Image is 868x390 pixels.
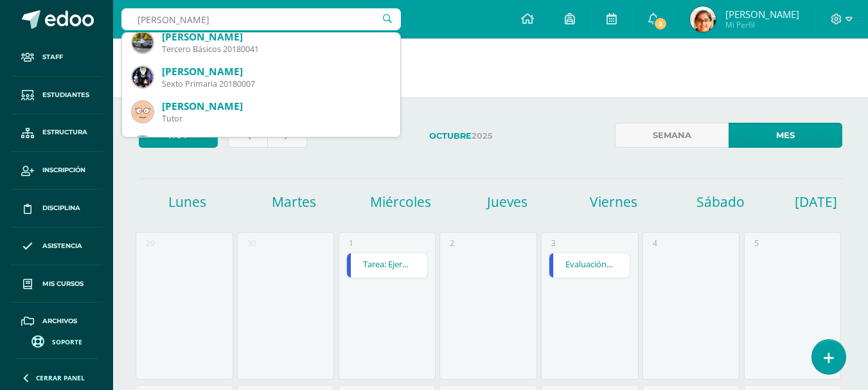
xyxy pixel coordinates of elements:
[146,238,155,249] div: 29
[162,65,390,78] div: [PERSON_NAME]
[729,123,842,148] a: Mes
[653,17,668,31] span: 2
[36,373,85,382] span: Cerrar panel
[563,193,666,211] h1: Viernes
[10,114,103,152] a: Estructura
[42,203,80,213] span: Disciplina
[132,32,153,53] img: fc84353caadfea4914385f38b906a64f.png
[10,76,103,114] a: Estudiantes
[132,136,153,157] img: cff062224f04cab6a557a5b65443aae4.png
[42,127,87,137] span: Estructura
[549,253,630,278] a: Evaluación Final
[456,193,559,211] h1: Jueves
[795,193,811,211] h1: [DATE]
[450,238,454,249] div: 2
[349,238,353,249] div: 1
[10,39,103,76] a: Staff
[162,113,390,124] div: Tutor
[10,152,103,190] a: Inscripción
[121,8,401,30] input: Busca un usuario...
[162,100,390,113] div: [PERSON_NAME]
[52,337,82,346] span: Soporte
[162,44,390,55] div: Tercero Básicos 20180041
[10,303,103,341] a: Archivos
[10,265,103,303] a: Mis cursos
[42,90,89,100] span: Estudiantes
[132,102,153,122] img: 6af0bae4211ac8943217fcb05e1c90aa.png
[162,134,390,148] div: [PERSON_NAME]
[350,193,452,211] h1: Miércoles
[551,238,556,249] div: 3
[10,190,103,227] a: Disciplina
[549,253,630,278] div: Evaluación Final | Examen
[346,253,428,278] div: Tarea: Ejercicio Sociedad en Comandita Simple y por Acciones | Tarea
[162,30,390,44] div: [PERSON_NAME]
[132,67,153,87] img: 704be82129736997e241edb0d3c97549.png
[653,238,657,249] div: 4
[347,253,427,278] a: Tarea: Ejercicio Sociedad en Comandita Simple y por Acciones
[136,193,239,211] h1: Lunes
[42,316,77,326] span: Archivos
[162,78,390,89] div: Sexto Primaria 20180007
[429,131,472,141] strong: Octubre
[725,8,799,21] span: [PERSON_NAME]
[243,193,346,211] h1: Martes
[669,193,772,211] h1: Sábado
[42,241,82,251] span: Asistencia
[42,165,85,175] span: Inscripción
[615,123,729,148] a: Semana
[10,227,103,265] a: Asistencia
[690,6,716,32] img: 83dcd1ae463a5068b4a108754592b4a9.png
[15,332,98,350] a: Soporte
[247,238,256,249] div: 30
[317,123,605,149] label: 2025
[725,19,799,30] span: Mi Perfil
[42,279,84,289] span: Mis cursos
[42,52,63,62] span: Staff
[754,238,759,249] div: 5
